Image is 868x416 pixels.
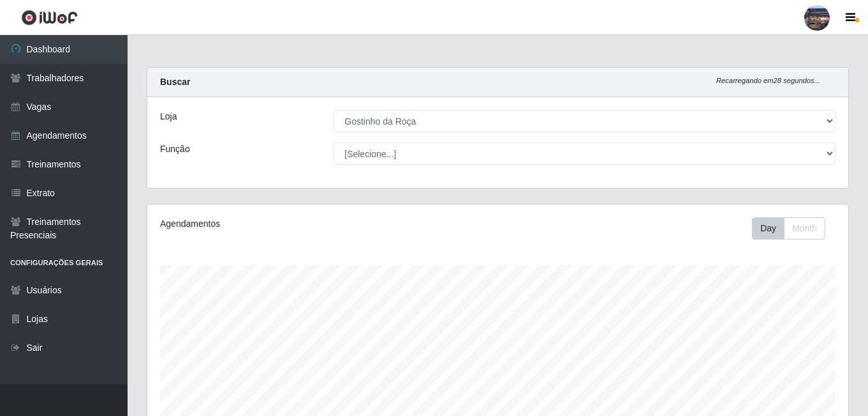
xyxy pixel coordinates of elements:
[752,217,835,240] div: Toolbar with button groups
[784,217,825,240] button: Month
[752,217,784,240] button: Day
[716,77,820,84] i: Recarregando em 28 segundos...
[21,10,78,26] img: CoreUI Logo
[160,217,430,231] div: Agendamentos
[160,77,190,87] strong: Buscar
[160,110,177,123] label: Loja
[160,143,190,156] label: Função
[752,217,825,240] div: First group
